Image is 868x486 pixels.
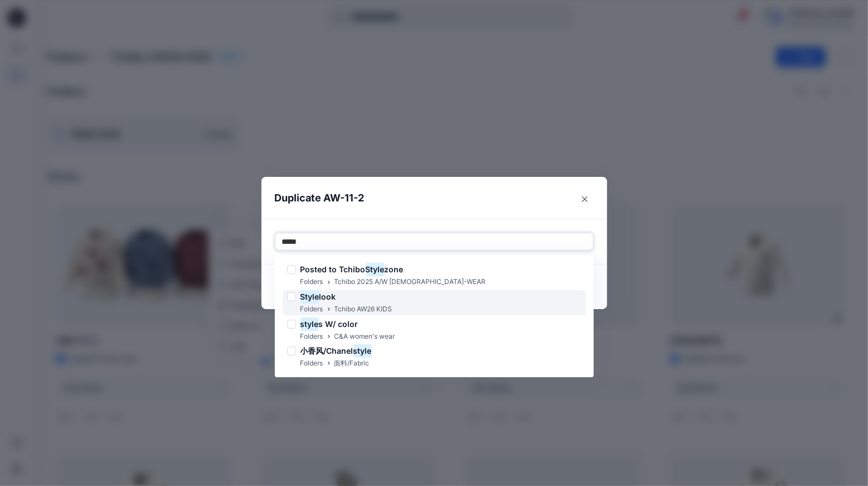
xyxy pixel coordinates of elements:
span: zone [385,264,404,274]
p: Tchibo 2025 A/W [DEMOGRAPHIC_DATA]-WEAR [334,276,486,288]
p: Folders [300,331,323,343]
p: Folders [300,358,323,369]
span: Posted to Tchibo [300,264,366,274]
p: Folders [300,276,323,288]
p: Tchibo AW26 KIDS [334,304,392,315]
p: Folders [300,304,323,315]
mark: Style [366,262,385,277]
button: Close [576,190,594,208]
mark: style [353,343,372,358]
span: look [319,292,336,301]
span: s W/ color [319,319,358,329]
p: Duplicate AW-11-2 [275,190,365,206]
span: 小香风/Chanel [300,346,353,355]
mark: style [300,316,319,331]
p: 面料/Fabric [334,358,370,369]
mark: Style [300,289,319,304]
p: C&A women's wear [334,331,395,343]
